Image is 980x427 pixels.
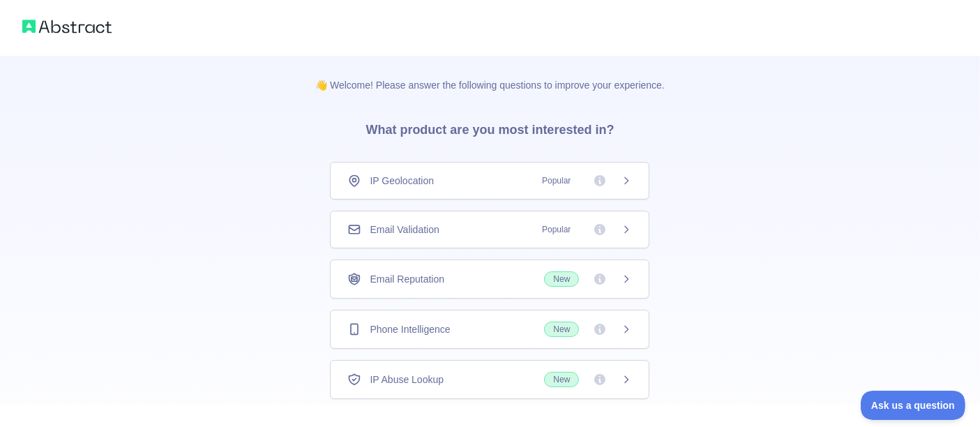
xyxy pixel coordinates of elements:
span: Phone Intelligence [370,322,450,336]
img: Abstract logo [22,17,112,36]
h3: What product are you most interested in? [343,92,636,162]
span: Email Reputation [370,272,444,286]
p: 👋 Welcome! Please answer the following questions to improve your experience. [293,56,687,92]
span: Popular [534,174,579,188]
span: Email Validation [370,223,439,237]
span: New [544,372,579,387]
span: New [544,322,579,337]
span: IP Abuse Lookup [370,373,444,387]
span: New [544,271,579,287]
span: Popular [534,223,579,237]
iframe: Toggle Customer Support [861,391,966,420]
span: IP Geolocation [370,174,434,188]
